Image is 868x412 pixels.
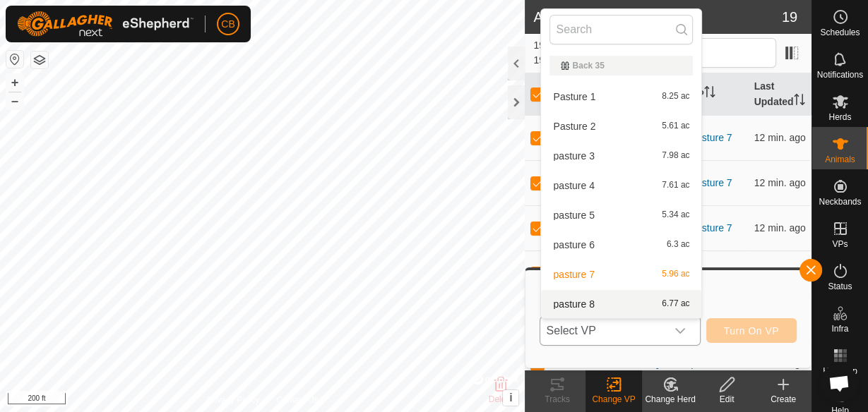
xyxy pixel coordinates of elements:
[541,260,701,289] li: pasture 7
[823,367,857,375] span: Heatmap
[691,358,732,369] a: pasture 7
[832,240,848,248] span: VPs
[509,392,512,404] span: i
[704,88,715,99] p-sorticon: Activate to sort
[706,318,797,343] button: Turn On VP
[541,231,701,259] li: pasture 6
[541,290,701,318] li: pasture 8
[541,112,701,140] li: Pasture 2
[698,393,755,406] div: Edit
[662,269,689,279] span: 5.96 ac
[691,177,732,188] a: pasture 7
[553,151,594,161] span: pasture 3
[549,15,693,44] input: Search
[541,50,701,318] ul: Option List
[724,325,779,337] span: Turn On VP
[561,61,682,70] div: Back 35
[221,17,234,32] span: CB
[662,121,689,131] span: 5.61 ac
[691,132,732,143] a: pasture 7
[662,151,689,161] span: 7.98 ac
[820,28,860,37] span: Schedules
[553,299,594,309] span: pasture 8
[782,6,797,28] span: 19
[541,142,701,170] li: pasture 3
[662,92,689,102] span: 8.25 ac
[541,201,701,229] li: pasture 5
[749,73,811,116] th: Last Updated
[553,121,595,131] span: Pasture 2
[685,73,748,116] th: VP
[662,210,689,220] span: 5.34 ac
[825,155,855,164] span: Animals
[754,358,806,369] span: Sep 1, 2025, 4:30 PM
[817,71,863,79] span: Notifications
[6,74,23,91] button: +
[691,222,732,234] a: pasture 7
[553,181,594,190] span: pasture 4
[503,390,518,406] button: i
[754,222,806,234] span: Sep 1, 2025, 4:30 PM
[662,299,689,309] span: 6.77 ac
[529,393,585,406] div: Tracks
[820,364,858,402] a: Open chat
[207,394,260,406] a: Privacy Policy
[553,92,595,102] span: Pasture 1
[6,92,23,109] button: –
[553,210,594,220] span: pasture 5
[541,171,701,200] li: pasture 4
[585,393,642,406] div: Change VP
[819,198,861,206] span: Neckbands
[794,96,805,107] p-sorticon: Activate to sort
[755,393,811,406] div: Create
[662,181,689,190] span: 7.61 ac
[6,51,23,68] button: Reset Map
[828,113,851,121] span: Herds
[541,83,701,111] li: Pasture 1
[533,38,605,68] span: 19 selected of 19
[642,393,698,406] div: Change Herd
[533,8,781,25] h2: Animals
[754,132,806,143] span: Sep 1, 2025, 4:30 PM
[31,51,48,68] button: Map Layers
[540,317,665,345] span: Select VP
[553,269,594,279] span: pasture 7
[17,11,194,37] img: Gallagher Logo
[828,282,852,291] span: Status
[666,317,694,345] div: dropdown trigger
[276,394,318,406] a: Contact Us
[831,325,848,333] span: Infra
[553,240,594,250] span: pasture 6
[667,240,690,250] span: 6.3 ac
[754,177,806,188] span: Sep 1, 2025, 4:30 PM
